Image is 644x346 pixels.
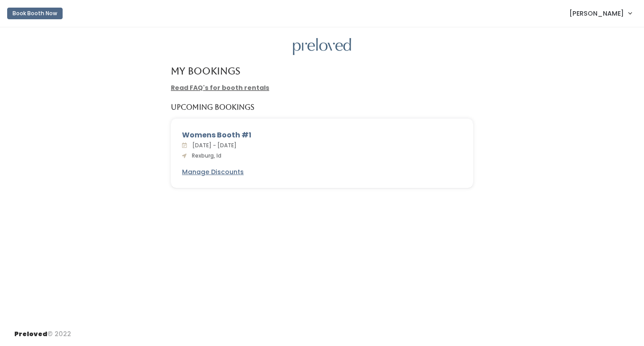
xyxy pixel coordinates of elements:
span: Rexburg, Id [188,152,221,159]
span: Preloved [14,329,47,338]
button: Book Booth Now [7,8,63,19]
span: [PERSON_NAME] [569,9,624,18]
a: [PERSON_NAME] [560,4,640,23]
a: Read FAQ's for booth rentals [171,83,269,92]
h4: My Bookings [171,66,240,76]
img: preloved logo [293,38,351,56]
h5: Upcoming Bookings [171,103,254,111]
span: [DATE] - [DATE] [189,141,237,149]
div: © 2022 [14,322,71,339]
a: Manage Discounts [182,167,244,177]
div: Womens Booth #1 [182,130,462,141]
a: Book Booth Now [7,4,63,23]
